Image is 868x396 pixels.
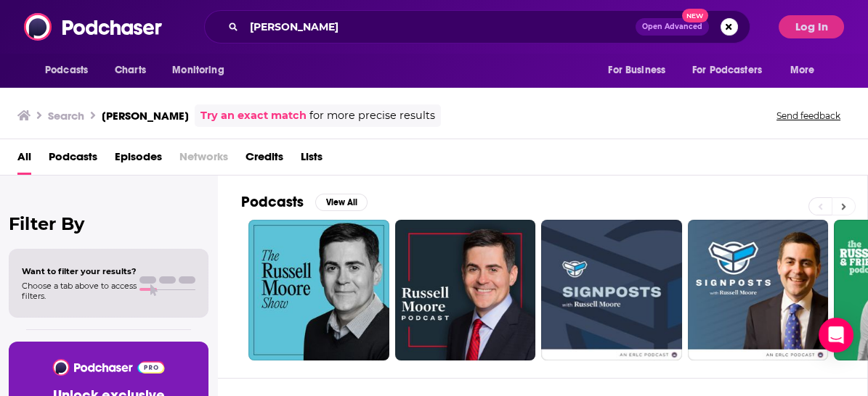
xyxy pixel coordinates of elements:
[642,23,702,30] span: Open Advanced
[241,193,304,211] h2: Podcasts
[301,145,323,175] a: Lists
[819,318,853,352] div: Open Intercom Messenger
[790,60,815,81] span: More
[692,60,762,81] span: For Podcasters
[315,194,368,211] button: View All
[35,57,107,84] button: open menu
[22,281,137,301] span: Choose a tab above to access filters.
[172,60,224,81] span: Monitoring
[246,145,283,175] a: Credits
[22,266,137,276] span: Want to filter your results?
[241,193,368,211] a: PodcastsView All
[598,57,684,84] button: open menu
[9,213,208,234] h2: Filter By
[17,145,31,175] a: All
[780,57,833,84] button: open menu
[608,60,665,81] span: For Business
[24,13,163,41] img: Podchaser - Follow, Share and Rate Podcasts
[779,15,844,38] button: Log In
[683,57,783,84] button: open menu
[309,107,435,124] span: for more precise results
[244,15,636,38] input: Search podcasts, credits, & more...
[52,359,166,376] img: Podchaser - Follow, Share and Rate Podcasts
[105,57,155,84] a: Charts
[682,9,708,22] span: New
[102,109,189,123] h3: [PERSON_NAME]
[48,109,84,123] h3: Search
[45,60,88,81] span: Podcasts
[179,145,228,175] span: Networks
[49,145,97,175] a: Podcasts
[772,110,845,122] button: Send feedback
[200,107,307,124] a: Try an exact match
[636,18,709,36] button: Open AdvancedNew
[115,60,146,81] span: Charts
[162,57,243,84] button: open menu
[115,145,162,175] a: Episodes
[204,10,750,44] div: Search podcasts, credits, & more...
